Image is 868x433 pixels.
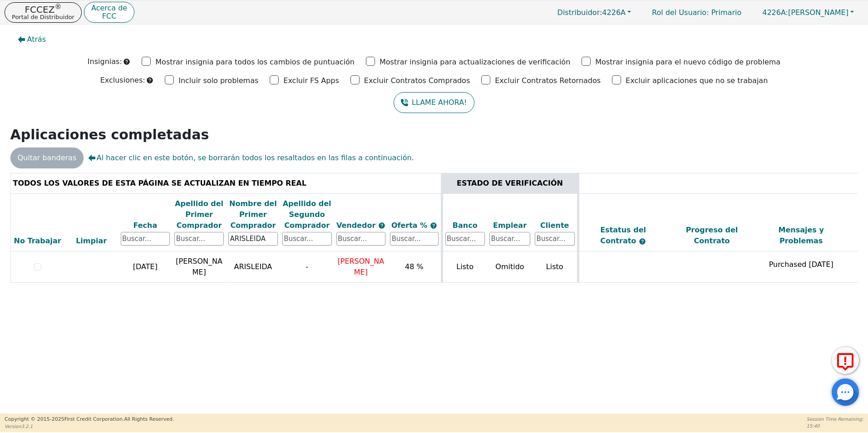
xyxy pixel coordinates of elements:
input: Buscar... [121,232,170,246]
td: ARISLEIDA [226,251,280,283]
button: LLAME AHORA! [394,92,474,113]
td: [DATE] [118,251,173,283]
p: Mostrar insignia para el nuevo código de problema [595,57,780,68]
td: Omitido [487,251,533,283]
td: Listo [442,251,487,283]
p: Session Time Remaining: [807,416,863,423]
span: 4226A: [762,8,788,17]
span: Estatus del Contrato [600,226,646,245]
td: [PERSON_NAME] [172,251,226,283]
div: Limpiar [67,236,116,246]
p: FCCEZ [12,5,74,14]
input: Buscar... [282,232,332,246]
p: Portal de Distribuidor [12,14,74,20]
span: All Rights Reserved. [124,416,174,422]
button: 4226A:[PERSON_NAME] [753,5,863,20]
p: Excluir FS Apps [283,75,339,86]
div: TODOS LOS VALORES DE ESTA PÁGINA SE ACTUALIZAN EN TIEMPO REAL [13,178,439,189]
input: Buscar... [336,232,386,246]
p: Acerca de [91,5,127,12]
button: Distribuidor:4226A [548,5,641,20]
td: - [280,251,334,283]
p: 15:40 [807,423,863,429]
p: Primario [643,4,750,21]
p: FCC [91,13,127,20]
span: Oferta % [391,221,430,230]
div: ESTADO DE VERIFICACIÓN [445,178,575,189]
p: Insignias: [88,56,122,67]
input: Buscar... [445,232,485,246]
input: Buscar... [489,232,530,246]
p: Mostrar insignia para actualizaciones de verificación [380,57,570,68]
p: Excluir Contratos Retornados [495,75,601,86]
div: Nombre del Primer Comprador [228,198,278,231]
span: 4226A [557,8,626,17]
button: FCCEZ®Portal de Distribuidor [5,2,82,23]
div: Mensajes y Problemas [759,225,843,246]
div: Emplear [489,220,530,231]
p: Purchased [DATE] [759,259,843,270]
p: Incluir solo problemas [178,75,258,86]
p: Copyright © 2015- 2025 First Credit Corporation. [5,416,174,423]
div: No Trabajar [13,236,62,246]
input: Buscar... [390,232,438,246]
td: Listo [533,251,578,283]
p: Mostrar insignia para todos los cambios de puntuación [155,57,355,68]
div: Cliente [535,220,575,231]
button: Reportar Error a FCC [832,347,859,374]
a: Rol del Usuario: Primario [643,4,750,21]
div: Progreso del Contrato [670,225,755,246]
span: Al hacer clic en este botón, se borrarán todos los resaltados en las filas a continuación. [88,153,414,163]
div: Banco [445,220,485,231]
strong: Aplicaciones completadas [10,127,209,143]
p: Excluir aplicaciones que no se trabajan [626,75,768,86]
span: 48 % [405,262,424,271]
div: Apellido del Segundo Comprador [282,198,332,231]
input: Buscar... [174,232,224,246]
span: [PERSON_NAME] [338,257,385,276]
div: Apellido del Primer Comprador [174,198,224,231]
span: Distribuidor: [557,8,602,17]
span: Vendedor [336,221,378,230]
sup: ® [54,3,61,11]
input: Buscar... [535,232,575,246]
button: Acerca deFCC [84,2,134,23]
span: [PERSON_NAME] [762,8,848,17]
p: Excluir Contratos Comprados [364,75,470,86]
button: Atrás [10,29,54,50]
p: Version 3.2.1 [5,423,174,430]
div: Fecha [121,220,170,231]
span: Rol del Usuario : [652,8,709,17]
p: Exclusiones: [100,75,145,86]
span: Atrás [27,34,46,45]
input: Buscar... [228,232,278,246]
